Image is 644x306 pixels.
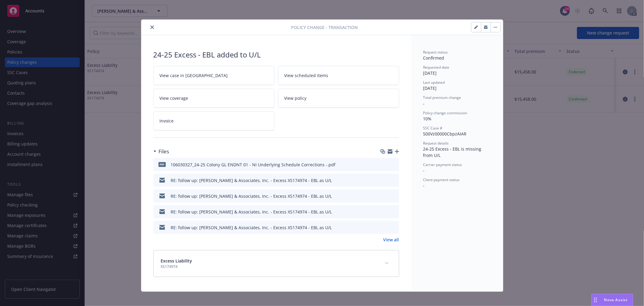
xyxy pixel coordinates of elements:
[423,70,437,76] span: [DATE]
[278,89,399,108] a: View policy
[423,141,449,146] span: Request details
[383,236,399,243] a: View all
[171,161,336,168] div: 106030327_24-25 Colony GL ENDNT 01 - NI Underlying Schedule Corrections -.pdf
[423,101,425,106] span: -
[160,95,188,101] span: View coverage
[423,50,448,55] span: Request status
[161,258,192,264] span: Excess Liability
[171,209,332,215] div: RE: follow up: [PERSON_NAME] & Associates, Inc. - Excess XS174974 - EBL as U/L
[382,193,386,199] button: download file
[423,80,445,85] span: Last updated
[382,259,392,268] button: expand content
[382,209,386,215] button: download file
[171,224,332,231] div: RE: follow up: [PERSON_NAME] & Associates, Inc. - Excess XS174974 - EBL as U/L
[423,65,450,70] span: Requested date
[423,168,425,173] span: -
[382,224,386,231] button: download file
[160,72,228,79] span: View case in [GEOGRAPHIC_DATA]
[159,148,169,155] h3: Files
[423,183,425,188] span: -
[391,193,397,199] button: preview file
[149,24,156,31] button: close
[171,193,332,199] div: RE: follow up: [PERSON_NAME] & Associates, Inc. - Excess XS174974 - EBL as U/L
[171,177,332,184] div: RE: follow up: [PERSON_NAME] & Associates, Inc. - Excess XS174974 - EBL as U/L
[284,72,328,79] span: View scheduled items
[591,294,633,306] button: Nova Assist
[161,264,192,269] span: XS174974
[592,294,599,306] div: Drag to move
[423,85,437,91] span: [DATE]
[391,209,397,215] button: preview file
[382,161,386,168] button: download file
[153,50,399,60] div: 24-25 Excess - EBL added to U/L
[423,131,467,137] span: 500Vz00000CbpzAIAR
[391,161,397,168] button: preview file
[382,177,386,184] button: download file
[423,146,483,158] span: 24-25 Excess - EBL is missing from U/L
[423,177,460,182] span: Client payment status
[423,55,444,61] span: Confirmed
[153,111,274,130] a: Invoice
[423,110,467,116] span: Policy change commission
[291,24,358,31] span: Policy change - Transaction
[153,148,169,155] div: Files
[159,162,166,167] span: pdf
[284,95,307,101] span: View policy
[423,162,462,167] span: Carrier payment status
[423,125,443,131] span: SSC Case #
[153,89,274,108] a: View coverage
[391,177,397,184] button: preview file
[278,66,399,85] a: View scheduled items
[391,224,397,231] button: preview file
[604,297,628,302] span: Nova Assist
[160,118,174,124] span: Invoice
[423,116,432,122] span: 10%
[153,66,274,85] a: View case in [GEOGRAPHIC_DATA]
[154,250,399,277] div: Excess LiabilityXS174974expand content
[423,95,461,100] span: Total premium change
